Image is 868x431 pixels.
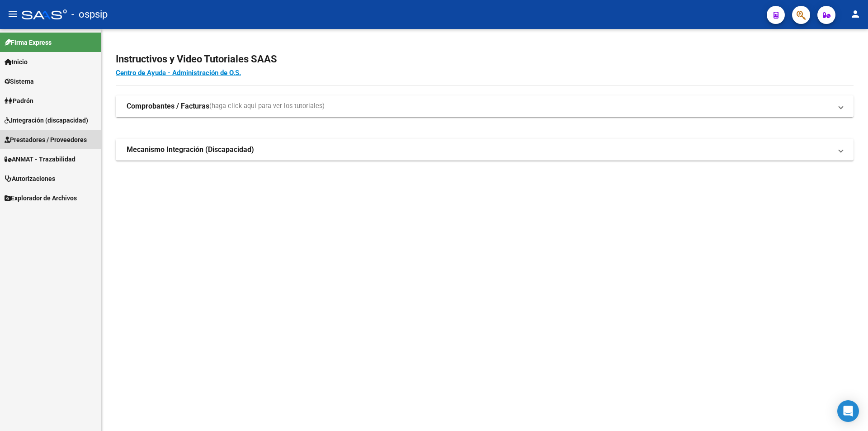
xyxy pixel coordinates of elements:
span: Inicio [5,57,28,67]
span: Sistema [5,76,34,86]
span: Explorador de Archivos [5,193,77,203]
mat-expansion-panel-header: Comprobantes / Facturas(haga click aquí para ver los tutoriales) [116,95,854,117]
a: Centro de Ayuda - Administración de O.S. [116,69,241,77]
span: Integración (discapacidad) [5,115,88,125]
mat-icon: person [850,9,861,19]
span: Firma Express [5,38,52,47]
div: Open Intercom Messenger [837,400,859,422]
span: Autorizaciones [5,174,55,184]
h2: Instructivos y Video Tutoriales SAAS [116,51,854,68]
span: (haga click aquí para ver los tutoriales) [209,101,325,111]
mat-icon: menu [7,9,18,19]
span: Padrón [5,96,33,106]
span: ANMAT - Trazabilidad [5,154,75,164]
span: - ospsip [71,5,108,24]
strong: Comprobantes / Facturas [127,101,209,111]
span: Prestadores / Proveedores [5,135,87,145]
mat-expansion-panel-header: Mecanismo Integración (Discapacidad) [116,139,854,161]
strong: Mecanismo Integración (Discapacidad) [127,145,254,155]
